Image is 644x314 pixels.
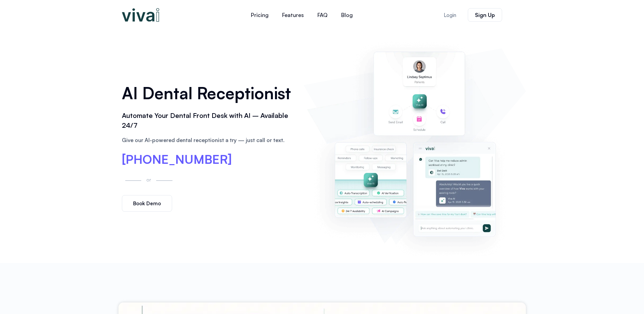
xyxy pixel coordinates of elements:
a: Sign Up [468,8,502,22]
h2: Automate Your Dental Front Desk with AI – Available 24/7 [122,111,297,130]
a: [PHONE_NUMBER] [122,153,232,165]
p: or [145,176,153,184]
a: Pricing [244,7,275,23]
span: Sign Up [475,12,495,18]
a: Features [275,7,311,23]
a: Blog [334,7,360,23]
span: Login [444,13,456,18]
nav: Menu [203,7,400,23]
img: AI dental receptionist dashboard – virtual receptionist dental office [307,37,522,256]
h1: AI Dental Receptionist [122,81,297,105]
a: FAQ [311,7,334,23]
span: Book Demo [133,201,161,206]
a: Book Demo [122,195,172,212]
a: Login [436,8,464,22]
p: Give our AI-powered dental receptionist a try — just call or text. [122,136,297,144]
